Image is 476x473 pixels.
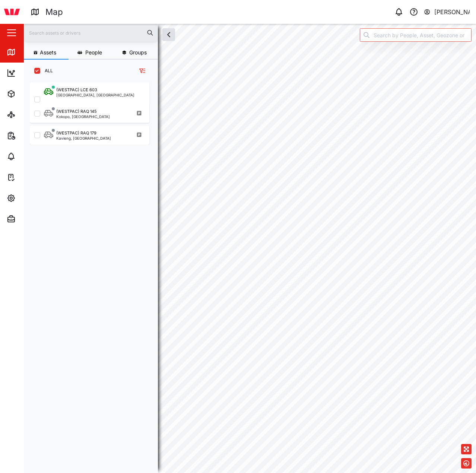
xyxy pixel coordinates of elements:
[19,173,40,181] div: Tasks
[4,4,20,20] img: Main Logo
[360,28,472,42] input: Search by People, Asset, Geozone or Place
[28,27,153,38] input: Search assets or drivers
[56,87,97,93] div: (WESTPAC) LCE 603
[56,93,134,97] div: [GEOGRAPHIC_DATA], [GEOGRAPHIC_DATA]
[56,108,97,115] div: (WESTPAC) RAQ 145
[40,50,56,55] span: Assets
[19,69,53,77] div: Dashboard
[45,6,63,19] div: Map
[56,130,96,136] div: (WESTPAC) RAQ 179
[434,7,470,17] div: [PERSON_NAME]
[19,194,46,202] div: Settings
[56,115,110,118] div: Kokopo, [GEOGRAPHIC_DATA]
[423,7,470,17] button: [PERSON_NAME]
[19,152,42,161] div: Alarms
[30,80,158,467] div: grid
[19,131,45,140] div: Reports
[24,24,476,473] canvas: Map
[85,50,102,55] span: People
[129,50,147,55] span: Groups
[40,68,53,74] label: ALL
[19,48,36,56] div: Map
[19,215,41,223] div: Admin
[19,90,42,98] div: Assets
[19,111,37,119] div: Sites
[56,136,111,140] div: Kavieng, [GEOGRAPHIC_DATA]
